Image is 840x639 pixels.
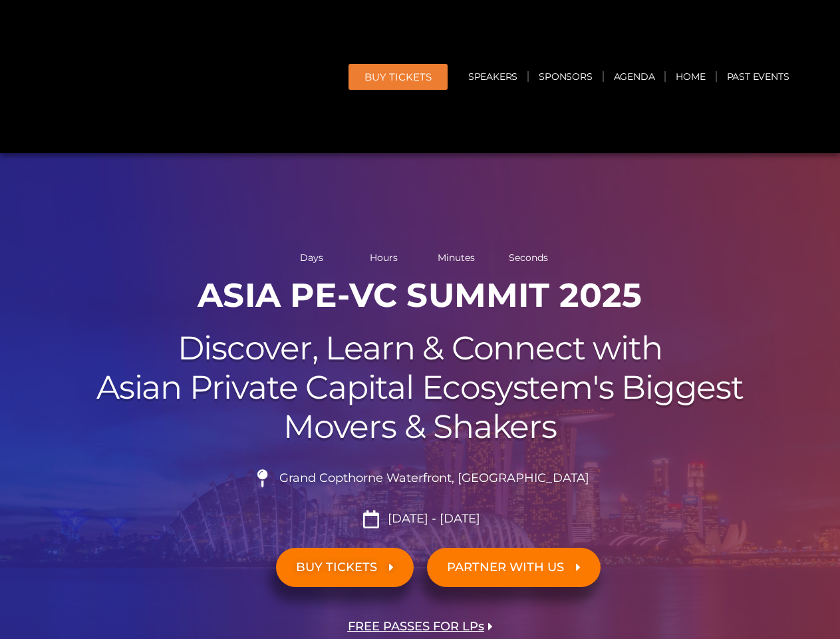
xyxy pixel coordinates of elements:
h1: ASIA PE-VC Summit 2025 [48,276,793,316]
a: Sponsors [529,61,602,92]
span: [DATE] - [DATE] [384,512,480,527]
span: FREE PASSES FOR LPs [348,620,484,633]
span: BUY TICKETS [296,561,377,574]
span: Hours [351,253,417,262]
span: Minutes [424,253,490,262]
a: BUY TICKETS [276,548,414,587]
span: Seconds [495,253,561,262]
a: Agenda [604,61,665,92]
a: PARTNER WITH US [427,548,601,587]
span: Grand Copthorne Waterfront, [GEOGRAPHIC_DATA]​ [276,471,589,486]
h2: Discover, Learn & Connect with Asian Private Capital Ecosystem's Biggest Movers & Shakers [48,329,793,446]
a: BUY Tickets [349,64,448,90]
a: Speakers [458,61,527,92]
span: PARTNER WITH US [447,561,564,574]
a: Past Events [717,61,799,92]
a: Home [666,61,715,92]
span: Days [279,253,345,262]
span: BUY Tickets [364,72,432,82]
